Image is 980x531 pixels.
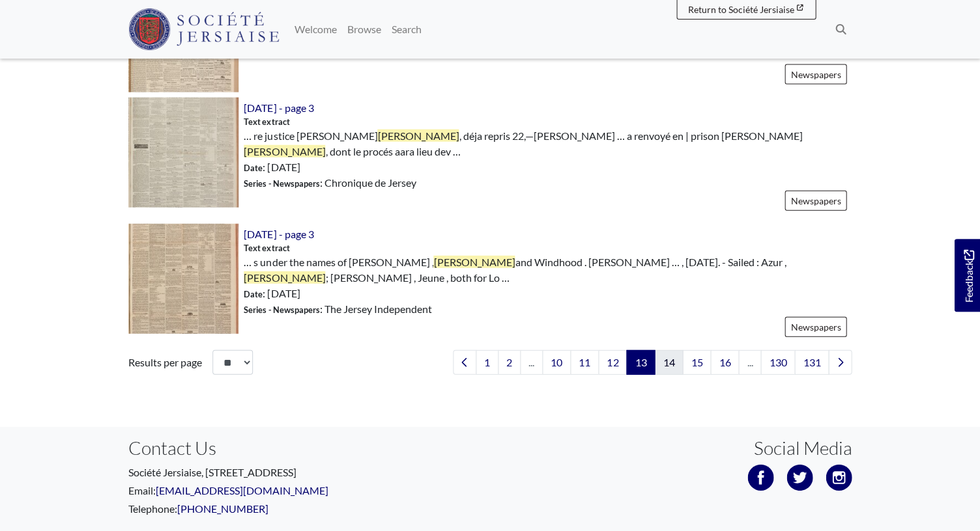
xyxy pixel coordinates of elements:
[244,271,325,284] span: [PERSON_NAME]
[244,175,416,191] span: : Chronique de Jersey
[128,224,238,334] img: 3rd December 1858 - page 3
[433,256,515,268] span: [PERSON_NAME]
[244,286,300,301] span: : [DATE]
[244,178,319,189] span: Series - Newspapers
[542,350,571,375] a: Goto page 10
[244,102,313,114] a: [DATE] - page 3
[177,502,268,515] a: [PHONE_NUMBER]
[687,4,794,15] span: Return to Société Jersiaise
[128,98,238,208] img: 1st December 1858 - page 3
[785,191,846,211] a: Newspapers
[244,228,313,240] a: [DATE] - page 3
[448,350,852,375] nav: pagination
[244,159,300,175] span: : [DATE]
[244,305,319,315] span: Series - Newspapers
[342,16,386,42] a: Browse
[954,239,980,312] a: Would you like to provide feedback?
[244,289,263,299] span: Date
[289,16,342,42] a: Welcome
[244,301,431,317] span: : The Jersey Independent
[682,350,711,375] a: Goto page 15
[244,128,852,159] span: … re justice [PERSON_NAME] , déja repris 22,—[PERSON_NAME] … a renvoyé en | prison [PERSON_NAME] ...
[785,317,846,337] a: Newspapers
[710,350,739,375] a: Goto page 16
[128,501,480,517] p: Telephone:
[128,5,279,53] a: Société Jersiaise logo
[785,64,846,85] a: Newspapers
[244,242,289,254] span: Text extract
[244,116,289,128] span: Text extract
[128,465,480,480] p: Société Jersiaise, [STREET_ADDRESS]
[570,350,599,375] a: Goto page 11
[453,350,476,375] a: Previous page
[244,145,325,157] span: [PERSON_NAME]
[156,484,328,497] a: [EMAIL_ADDRESS][DOMAIN_NAME]
[128,483,480,498] p: Email:
[128,8,279,50] img: Société Jersiaise
[476,350,498,375] a: Goto page 1
[244,254,852,286] span: … s under the names of [PERSON_NAME] , and Windhood . [PERSON_NAME] … , [DATE]. - Sailed : Azur ,...
[386,16,427,42] a: Search
[960,250,976,303] span: Feedback
[626,350,655,375] span: Goto page 13
[794,350,829,375] a: Goto page 131
[654,350,683,375] a: Goto page 14
[760,350,795,375] a: Goto page 130
[753,437,852,459] h3: Social Media
[244,163,263,173] span: Date
[828,350,852,375] a: Next page
[377,129,459,142] span: [PERSON_NAME]
[128,355,202,370] label: Results per page
[598,350,627,375] a: Goto page 12
[498,350,521,375] a: Goto page 2
[128,437,480,459] h3: Contact Us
